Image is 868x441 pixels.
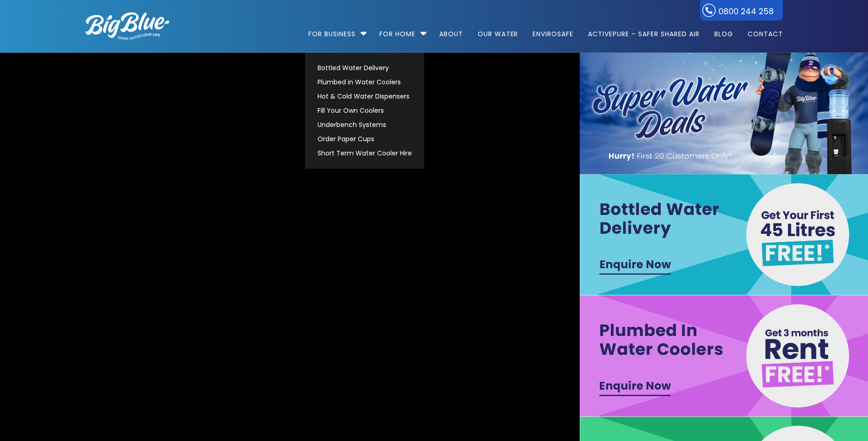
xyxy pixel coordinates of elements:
[313,61,416,75] a: Bottled Water Delivery
[313,132,416,146] a: Order Paper Cups
[313,75,416,89] a: Plumbed in Water Coolers
[313,146,416,160] a: Short Term Water Cooler Hire
[313,104,416,118] a: Fill Your Own Coolers
[313,118,416,132] a: Underbench Systems
[86,12,169,40] img: logo
[313,89,416,104] a: Hot & Cold Water Dispensers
